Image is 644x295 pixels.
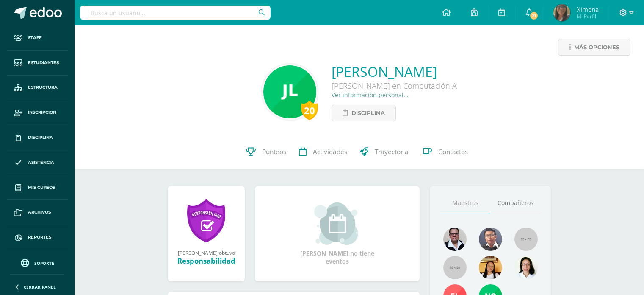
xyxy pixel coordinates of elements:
img: 55x55 [514,228,538,251]
div: [PERSON_NAME] no tiene eventos [295,202,380,265]
div: 20 [301,101,318,120]
span: Disciplina [28,134,53,141]
a: Asistencia [7,150,68,175]
img: 46f6fa15264c5e69646c4d280a212a31.png [479,256,502,279]
img: d98bf3c1f642bb0fd1b79fad2feefc7b.png [553,4,570,21]
span: Disciplina [351,105,385,121]
span: Punteos [262,147,286,156]
span: Mi Perfil [577,13,599,20]
div: [PERSON_NAME] en Computación A [332,81,457,91]
a: Reportes [7,225,68,250]
a: Punteos [240,135,293,169]
span: Estudiantes [28,59,59,66]
img: 14a8aa89127c9653916c48882603263a.png [263,65,316,118]
input: Busca un usuario... [80,6,271,20]
span: Mis cursos [28,184,55,191]
img: 55x55 [443,256,467,279]
a: Actividades [293,135,354,169]
a: Estudiantes [7,51,68,76]
a: Contactos [415,135,474,169]
img: e41c3894aaf89bb740a7d8c448248d63.png [443,228,467,251]
a: Mis cursos [7,175,68,200]
a: Más opciones [558,39,630,56]
span: Staff [28,34,41,41]
a: Disciplina [7,125,68,150]
a: Trayectoria [354,135,415,169]
span: Inscripción [28,109,56,116]
span: Estructura [28,84,58,91]
a: Ver información personal... [332,91,409,99]
div: Responsabilidad [176,256,236,266]
span: Ximena [577,5,599,14]
a: Archivos [7,200,68,225]
span: Asistencia [28,159,54,166]
a: Disciplina [332,105,396,121]
a: Estructura [7,76,68,101]
a: Soporte [10,257,64,268]
a: Staff [7,25,68,51]
span: Actividades [313,147,347,156]
a: Compañeros [490,192,540,214]
img: bf3cc4379d1deeebe871fe3ba6f72a08.png [479,228,502,251]
a: Inscripción [7,100,68,125]
span: 21 [529,11,539,20]
a: [PERSON_NAME] [332,62,457,81]
div: [PERSON_NAME] obtuvo [176,249,236,256]
a: Maestros [440,192,490,214]
span: Trayectoria [375,147,409,156]
span: Archivos [28,209,51,216]
span: Más opciones [574,39,619,55]
span: Contactos [438,147,468,156]
span: Reportes [28,234,51,241]
span: Soporte [34,260,54,266]
span: Cerrar panel [24,284,56,290]
img: 210e15fe5aec93a35c2ff202ea992515.png [514,256,538,279]
img: event_small.png [314,202,360,245]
